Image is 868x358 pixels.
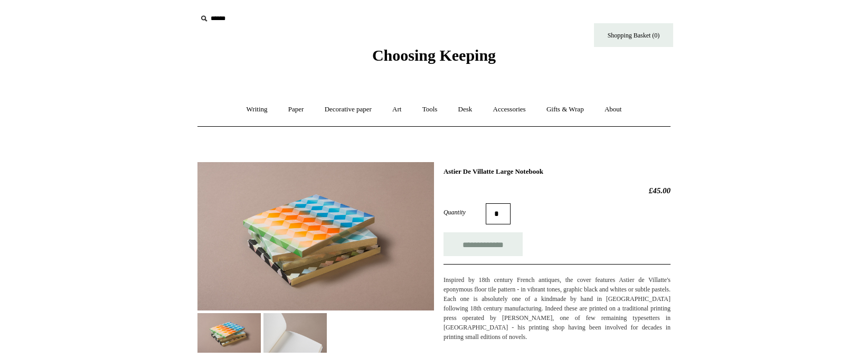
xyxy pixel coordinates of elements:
[263,313,327,353] img: Astier De Villatte Large Notebook
[372,46,496,64] span: Choosing Keeping
[197,313,261,353] img: Astier De Villatte Large Notebook
[197,162,434,310] img: Astier De Villatte Large Notebook
[413,96,447,124] a: Tools
[484,96,535,124] a: Accessories
[449,96,482,124] a: Desk
[315,96,381,124] a: Decorative paper
[537,96,593,124] a: Gifts & Wrap
[594,23,673,47] a: Shopping Basket (0)
[237,96,277,124] a: Writing
[444,295,671,341] span: made by hand in [GEOGRAPHIC_DATA] following 18th century manufacturing. Indeed these are printed ...
[444,276,671,303] span: Inspired by 18th century French antiques, the cover features Astier de Villatte's eponymous floor...
[444,208,486,217] label: Quantity
[383,96,411,124] a: Art
[595,96,631,124] a: About
[444,167,671,176] h1: Astier De Villatte Large Notebook
[279,96,314,124] a: Paper
[372,55,496,62] a: Choosing Keeping
[444,186,671,195] h2: £45.00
